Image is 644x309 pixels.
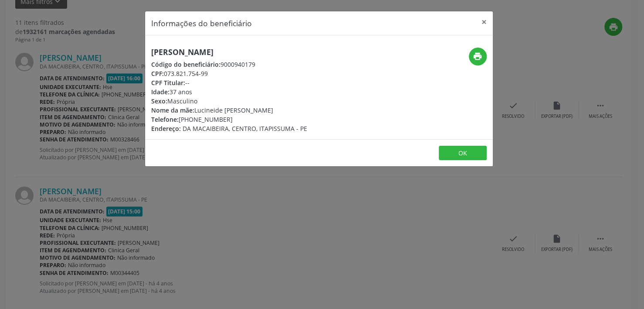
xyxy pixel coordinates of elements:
[151,115,179,124] span: Telefone:
[151,106,194,114] span: Nome da mãe:
[151,87,307,96] div: 37 anos
[473,51,482,61] i: print
[439,146,487,161] button: OK
[151,48,307,57] h5: [PERSON_NAME]
[151,79,185,87] span: CPF Titular:
[469,48,487,65] button: print
[151,78,307,87] div: --
[183,124,307,133] span: DA MACAIBEIRA, CENTRO, ITAPISSUMA - PE
[151,106,307,115] div: Lucineide [PERSON_NAME]
[151,124,181,133] span: Endereço:
[151,69,164,78] span: CPF:
[151,60,220,69] span: Código do beneficiário:
[151,97,167,105] span: Sexo:
[151,96,307,106] div: Masculino
[475,11,493,33] button: Close
[151,69,307,78] div: 073.821.754-99
[151,115,307,124] div: [PHONE_NUMBER]
[151,17,252,29] h5: Informações do beneficiário
[151,60,307,69] div: 9000940179
[151,88,169,96] span: Idade:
